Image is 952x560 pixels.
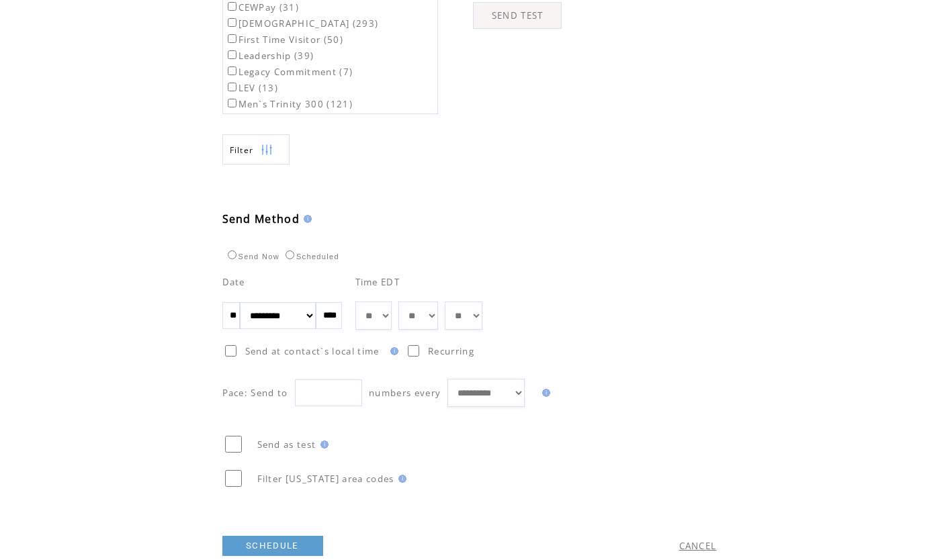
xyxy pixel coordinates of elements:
span: Time EDT [355,276,400,288]
input: CEWPay (31) [228,2,236,11]
input: [DEMOGRAPHIC_DATA] (293) [228,18,236,27]
label: Leadership (39) [225,50,314,62]
label: LEV (13) [225,82,279,94]
input: Send Now [228,250,236,259]
input: Legacy Commitment (7) [228,66,236,75]
span: Send Method [222,212,300,226]
a: Filter [222,134,290,165]
input: Leadership (39) [228,50,236,59]
img: help.gif [300,215,312,223]
input: LEV (13) [228,83,236,91]
span: Send at contact`s local time [245,345,380,357]
span: Show filters [230,144,254,156]
label: Send Now [224,252,279,261]
input: Scheduled [286,250,294,259]
a: SEND TEST [473,2,562,29]
img: help.gif [394,475,406,483]
label: Scheduled [282,252,339,261]
span: Recurring [428,345,474,357]
label: Legacy Commitment (7) [225,66,353,78]
label: Men`s Trinity 300 (121) [225,98,353,110]
img: help.gif [386,347,398,355]
label: CEWPay (31) [225,1,300,13]
span: Send as test [257,438,316,451]
img: filters.png [261,135,273,165]
img: help.gif [316,440,329,449]
span: Pace: Send to [222,387,288,399]
label: First Time Visitor (50) [225,34,344,46]
a: CANCEL [679,540,717,552]
label: [DEMOGRAPHIC_DATA] (293) [225,17,379,30]
span: Date [222,276,245,288]
a: SCHEDULE [222,536,323,556]
input: Men`s Trinity 300 (121) [228,99,236,107]
span: Filter [US_STATE] area codes [257,473,394,485]
input: First Time Visitor (50) [228,34,236,43]
img: help.gif [538,389,550,397]
span: numbers every [369,387,441,399]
